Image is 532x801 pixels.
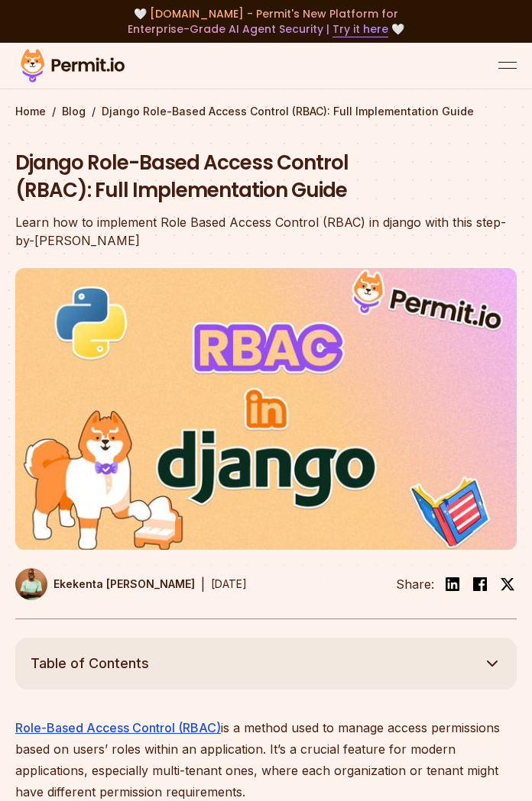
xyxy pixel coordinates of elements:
img: facebook [471,575,489,593]
img: Django Role-Based Access Control (RBAC): Full Implementation Guide [15,268,517,550]
img: twitter [500,577,515,592]
div: / / [15,104,517,119]
a: Ekekenta [PERSON_NAME] [15,568,195,600]
img: linkedin [443,575,462,593]
div: Learn how to implement Role Based Access Control (RBAC) in django with this step-by-[PERSON_NAME] [15,213,517,250]
button: open menu [498,57,517,75]
time: [DATE] [211,577,247,590]
a: Home [15,104,46,119]
span: [DOMAIN_NAME] - Permit's New Platform for Enterprise-Grade AI Agent Security | [128,6,398,37]
li: Share: [396,575,434,593]
a: Try it here [332,21,388,37]
p: Ekekenta [PERSON_NAME] [54,577,195,592]
a: Blog [62,104,86,119]
span: Table of Contents [31,653,149,674]
img: Ekekenta Clinton [15,568,47,600]
div: | [201,575,205,593]
h1: Django Role-Based Access Control (RBAC): Full Implementation Guide [15,150,517,205]
div: 🤍 🤍 [15,6,517,37]
a: Role-Based Access Control (RBAC) [15,720,221,735]
img: Permit logo [15,46,130,86]
button: Table of Contents [15,638,517,690]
